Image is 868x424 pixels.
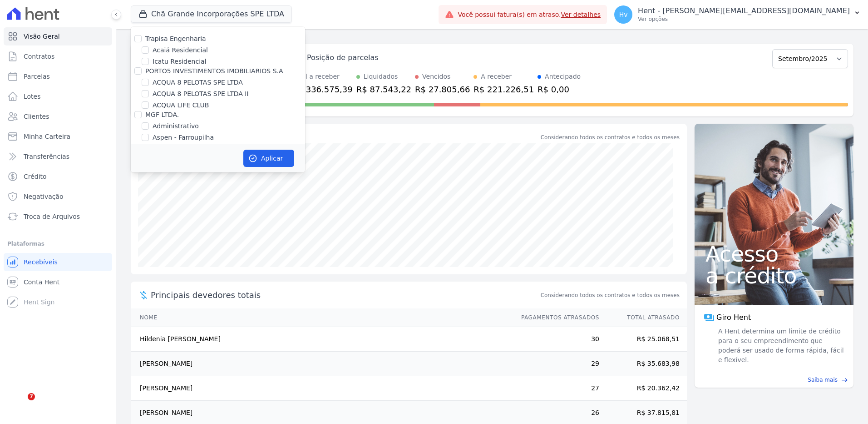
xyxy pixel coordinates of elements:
[131,376,513,401] td: [PERSON_NAME]
[24,257,58,267] span: Recebíveis
[24,192,64,201] span: Negativação
[473,83,534,96] div: R$ 221.226,51
[131,5,292,23] button: Chã Grande Incorporações SPE LTDA
[619,11,628,18] span: Hv
[24,132,70,141] span: Minha Carteira
[24,112,49,121] span: Clientes
[538,83,581,96] div: R$ 0,00
[415,83,470,96] div: R$ 27.805,66
[513,352,600,376] td: 29
[151,131,539,143] div: Saldo devedor total
[292,83,353,96] div: R$ 336.575,39
[153,45,208,55] label: Acaiá Residencial
[4,87,112,106] a: Lotes
[364,72,398,81] div: Liquidados
[131,308,513,327] th: Nome
[4,27,112,45] a: Visão Geral
[705,243,843,265] span: Acesso
[153,57,207,66] label: Icatu Residencial
[700,376,848,384] a: Saiba mais east
[356,83,411,96] div: R$ 87.543,22
[24,52,54,61] span: Contratos
[4,67,112,86] a: Parcelas
[4,127,112,146] a: Minha Carteira
[513,376,600,401] td: 27
[292,72,353,81] div: Total a receber
[545,72,581,81] div: Antecipado
[716,327,844,365] span: A Hent determina um limite de crédito para o seu empreendimento que poderá ser usado de forma ráp...
[541,133,680,141] div: Considerando todos os contratos e todos os meses
[131,352,513,376] td: [PERSON_NAME]
[24,278,59,287] span: Conta Hent
[808,376,838,384] span: Saiba mais
[600,327,687,352] td: R$ 25.068,51
[28,393,35,400] span: 7
[307,52,379,63] div: Posição de parcelas
[716,312,751,323] span: Giro Hent
[481,72,512,81] div: A receber
[24,92,41,101] span: Lotes
[541,291,680,299] span: Considerando todos os contratos e todos os meses
[638,6,850,15] p: Hent - [PERSON_NAME][EMAIL_ADDRESS][DOMAIN_NAME]
[153,89,249,99] label: ACQUA 8 PELOTAS SPE LTDA II
[607,2,868,27] button: Hv Hent - [PERSON_NAME][EMAIL_ADDRESS][DOMAIN_NAME] Ver opções
[513,308,600,327] th: Pagamentos Atrasados
[841,377,848,384] span: east
[9,393,31,415] iframe: Intercom live chat
[4,47,112,66] a: Contratos
[145,35,206,42] label: Trapisa Engenharia
[24,172,47,181] span: Crédito
[4,207,112,226] a: Troca de Arquivos
[4,167,112,186] a: Crédito
[4,187,112,206] a: Negativação
[243,150,294,167] button: Aplicar
[24,72,50,81] span: Parcelas
[600,376,687,401] td: R$ 20.362,42
[24,32,60,41] span: Visão Geral
[153,101,209,110] label: ACQUA LIFE CLUB
[24,152,69,161] span: Transferências
[422,72,450,81] div: Vencidos
[131,327,513,352] td: Hildenia [PERSON_NAME]
[4,107,112,126] a: Clientes
[4,273,112,291] a: Conta Hent
[600,352,687,376] td: R$ 35.683,98
[638,15,850,23] p: Ver opções
[4,253,112,271] a: Recebíveis
[151,289,539,301] span: Principais devedores totais
[458,10,601,20] span: Você possui fatura(s) em atraso.
[153,78,243,87] label: ACQUA 8 PELOTAS SPE LTDA
[153,133,214,142] label: Aspen - Farroupilha
[561,11,601,18] a: Ver detalhes
[24,212,80,221] span: Troca de Arquivos
[153,121,199,131] label: Administrativo
[7,238,108,249] div: Plataformas
[4,147,112,166] a: Transferências
[145,111,179,118] label: MGF LTDA.
[513,327,600,352] td: 30
[705,265,843,287] span: a crédito
[145,67,283,75] label: PORTO5 INVESTIMENTOS IMOBILIARIOS S.A
[600,308,687,327] th: Total Atrasado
